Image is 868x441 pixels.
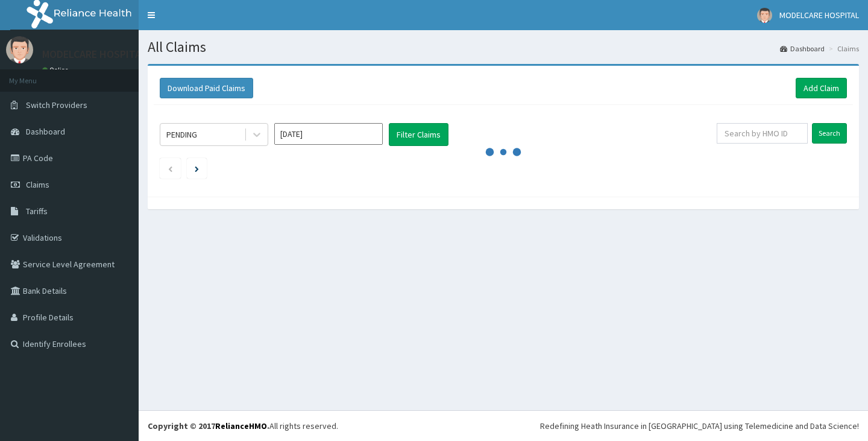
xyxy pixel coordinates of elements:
[26,100,87,110] span: Switch Providers
[26,206,48,217] span: Tariffs
[26,126,65,137] span: Dashboard
[148,420,269,431] strong: Copyright © 2017 .
[168,163,173,174] a: Previous page
[195,163,199,174] a: Next page
[826,43,859,54] li: Claims
[6,36,33,63] img: User Image
[757,8,772,23] img: User Image
[779,10,859,21] span: MODELCARE HOSPITAL
[166,128,197,141] div: PENDING
[148,39,859,55] h1: All Claims
[389,123,448,146] button: Filter Claims
[812,123,847,144] input: Search
[485,134,521,170] svg: audio-loading
[26,179,49,190] span: Claims
[42,66,71,74] a: Online
[274,123,383,145] input: Select Month and Year
[42,49,146,60] p: MODELCARE HOSPITAL
[215,420,267,431] a: RelianceHMO
[796,78,847,98] a: Add Claim
[540,420,859,432] div: Redefining Heath Insurance in [GEOGRAPHIC_DATA] using Telemedicine and Data Science!
[780,43,825,54] a: Dashboard
[717,123,808,144] input: Search by HMO ID
[139,410,868,441] footer: All rights reserved.
[160,78,253,98] button: Download Paid Claims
